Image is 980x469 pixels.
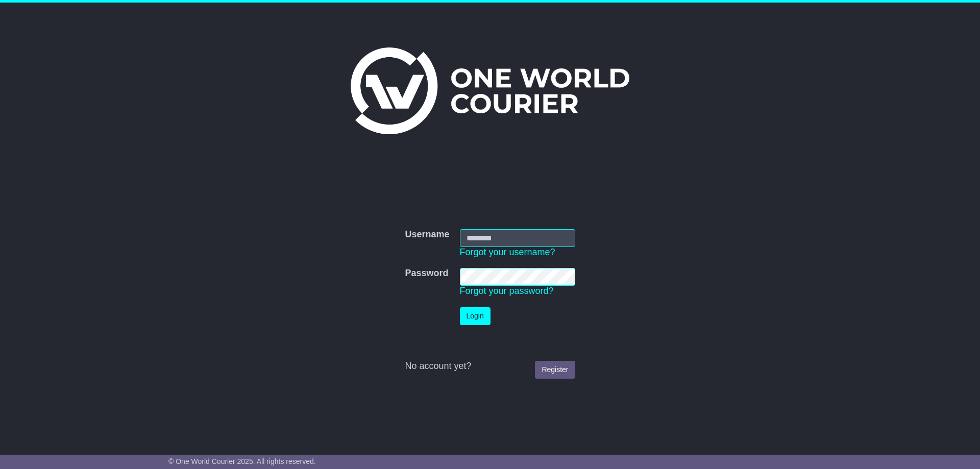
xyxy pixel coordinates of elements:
span: © One World Courier 2025. All rights reserved. [168,457,316,465]
a: Forgot your username? [460,247,555,257]
label: Username [405,229,449,240]
label: Password [405,268,448,279]
div: No account yet? [405,361,575,372]
button: Login [460,307,491,325]
img: One World [351,47,629,134]
a: Register [535,361,575,379]
a: Forgot your password? [460,286,554,296]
